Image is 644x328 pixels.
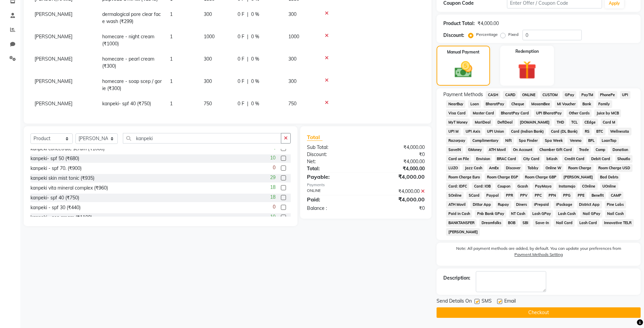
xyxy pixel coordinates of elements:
span: 0 F [238,78,244,85]
span: Room Charge [566,164,594,172]
span: TCL [569,118,580,126]
span: | [247,100,248,107]
div: kanpeki - spf 70. (₹900) [30,165,82,172]
div: Discount: [302,151,366,158]
span: SBI [520,219,531,227]
span: LoanTap [600,137,619,145]
span: Donation [610,146,630,154]
span: Room Charge USD [596,164,632,172]
span: 300 [288,78,296,84]
span: 0 F [238,33,244,40]
span: 10 [270,213,275,220]
span: LUZO [446,164,460,172]
label: Redemption [515,48,539,54]
span: Online W [543,164,563,172]
span: Tabby [525,164,540,172]
span: Bank [580,100,594,108]
span: Lash GPay [530,210,553,218]
span: PayMaya [533,182,554,190]
span: BharatPay Card [499,109,531,117]
input: Search or Scan [123,133,281,144]
span: SOnline [446,192,464,199]
span: Loan [468,100,481,108]
span: [PERSON_NAME] [561,173,595,181]
span: UPI BharatPay [534,109,564,117]
span: PPR [504,192,515,199]
span: ONLINE [520,91,538,99]
span: Pnb Bank GPay [475,210,506,218]
span: CUSTOM [540,91,560,99]
span: 300 [288,56,296,62]
span: AmEx [487,164,501,172]
span: Room Charge GBP [523,173,559,181]
span: 18 [270,194,275,201]
span: 1 [170,56,173,62]
img: _gift.svg [512,59,542,82]
span: NT Cash [509,210,528,218]
span: Debit Card [589,155,613,163]
span: CASH [486,91,500,99]
span: BRAC Card [495,155,518,163]
span: MariDeal [472,118,493,126]
label: Payment Methods Setting [514,252,563,258]
span: homecare - pearl cream (₹300) [102,56,154,69]
div: kanpeki- spf 50 (₹680) [30,155,79,162]
span: 29 [270,174,275,181]
span: PPN [547,192,558,199]
div: kanpeki - sos cream (₹1100) [30,214,92,221]
span: Total [307,134,323,141]
span: 300 [204,56,212,62]
span: Other Cards [567,109,592,117]
div: ₹4,000.00 [366,144,430,151]
span: 300 [204,11,212,17]
span: Room Charge EGP [485,173,520,181]
span: Trade [577,146,591,154]
span: Card on File [446,155,471,163]
span: Discover [504,164,523,172]
span: NearBuy [446,100,465,108]
span: 1 [170,11,173,17]
div: ₹0 [366,205,430,212]
span: Nift [503,137,514,145]
span: Instamojo [556,182,577,190]
span: Comp [594,146,608,154]
span: BOB [506,219,518,227]
div: ₹0 [366,151,430,158]
span: MyT Money [446,118,470,126]
span: Bad Debts [598,173,620,181]
span: MosamBee [529,100,552,108]
span: City Card [521,155,542,163]
span: Cheque [509,100,527,108]
span: CAMP [608,192,623,199]
div: ₹4,000.00 [366,188,430,195]
span: SaveIN [446,146,463,154]
span: Coupon [495,182,513,190]
span: 1000 [288,34,299,40]
span: 1000 [204,34,215,40]
span: bKash [544,155,559,163]
span: [PERSON_NAME] [35,78,72,84]
span: Benefit [589,192,606,199]
span: MI Voucher [555,100,578,108]
span: Nail Card [554,219,575,227]
span: [PERSON_NAME] [35,34,72,40]
span: 0 F [238,56,244,63]
span: 0 % [251,56,259,63]
span: Card: IDFC [446,182,469,190]
span: dermalogical pore clear face wash (₹299) [102,11,161,24]
span: | [247,11,248,18]
span: 300 [204,78,212,84]
span: ATH Movil [487,146,508,154]
span: Paypal [484,192,501,199]
div: Sub Total: [302,144,366,151]
span: Wellnessta [608,128,631,135]
span: Credit Card [562,155,586,163]
span: [PERSON_NAME] [446,228,480,236]
span: COnline [580,182,598,190]
span: UPI M [446,128,461,135]
span: Spa Week [542,137,565,145]
span: Card M [601,118,618,126]
span: 0 F [238,11,244,18]
div: kanpeki vita mineral complex (₹960) [30,184,108,192]
div: Paid: [302,195,366,203]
